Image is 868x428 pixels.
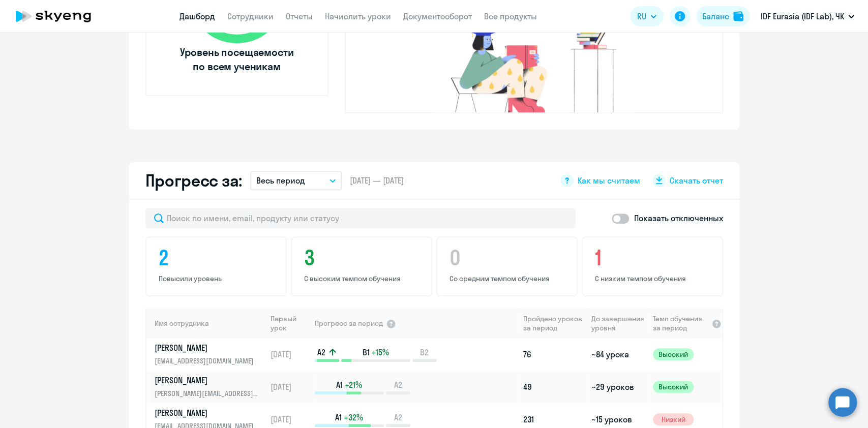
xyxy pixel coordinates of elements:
span: [DATE] — [DATE] [350,175,404,186]
span: Как мы считаем [578,175,640,186]
span: Скачать отчет [670,175,723,186]
a: Все продукты [484,11,537,21]
span: +32% [344,412,363,423]
p: [PERSON_NAME][EMAIL_ADDRESS][DOMAIN_NAME] [155,388,259,399]
button: IDF Eurasia (IDF Lab), ЧК [756,4,859,28]
th: Имя сотрудника [146,309,266,338]
button: Весь период [250,171,342,190]
button: Балансbalance [696,6,750,26]
h4: 3 [304,246,422,270]
td: 76 [519,338,587,371]
th: До завершения уровня [587,309,649,338]
span: Низкий [653,413,694,425]
span: Высокий [653,381,694,393]
img: balance [733,11,743,21]
p: Показать отключенных [634,212,723,224]
p: [PERSON_NAME] [155,375,259,386]
span: A1 [335,412,342,423]
td: [DATE] [266,338,314,371]
div: Баланс [702,10,729,22]
th: Первый урок [266,309,314,338]
h4: 1 [595,246,713,270]
td: 49 [519,371,587,403]
a: Сотрудники [227,11,274,21]
span: Высокий [653,348,694,360]
a: [PERSON_NAME][PERSON_NAME][EMAIL_ADDRESS][DOMAIN_NAME] [155,375,266,399]
span: A1 [336,379,343,390]
a: Дашборд [179,11,215,21]
span: Прогресс за период [315,319,383,328]
span: +15% [372,347,389,358]
a: Отчеты [286,11,313,21]
th: Пройдено уроков за период [519,309,587,338]
span: A2 [317,347,325,358]
span: +21% [345,379,362,390]
span: B2 [420,347,429,358]
p: [PERSON_NAME] [155,342,259,353]
p: Повысили уровень [159,274,277,283]
button: RU [630,6,664,26]
td: ~84 урока [587,338,649,371]
span: A2 [394,412,402,423]
span: B1 [363,347,370,358]
input: Поиск по имени, email, продукту или статусу [145,208,576,228]
p: [PERSON_NAME] [155,407,259,418]
span: Уровень посещаемости по всем ученикам [178,45,295,74]
p: [EMAIL_ADDRESS][DOMAIN_NAME] [155,355,259,366]
span: RU [637,10,646,22]
p: IDF Eurasia (IDF Lab), ЧК [761,10,844,22]
h2: Прогресс за: [145,170,242,191]
span: A2 [394,379,402,390]
a: Документооборот [403,11,472,21]
p: С высоким темпом обучения [304,274,422,283]
td: [DATE] [266,371,314,403]
td: ~29 уроков [587,371,649,403]
p: Весь период [256,174,305,187]
a: Начислить уроки [325,11,391,21]
img: no-truants [432,19,636,112]
span: Темп обучения за период [653,314,708,332]
a: [PERSON_NAME][EMAIL_ADDRESS][DOMAIN_NAME] [155,342,266,366]
p: С низким темпом обучения [595,274,713,283]
h4: 2 [159,246,277,270]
